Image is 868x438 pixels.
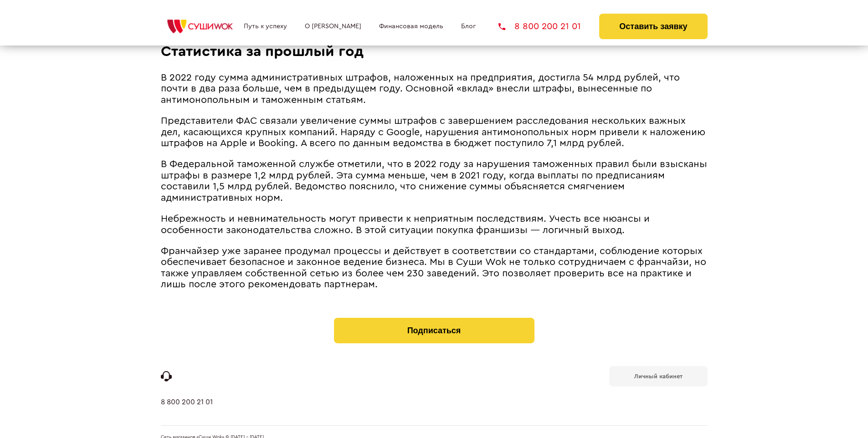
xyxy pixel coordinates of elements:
a: Личный кабинет [609,366,708,387]
span: В Федеральной таможенной службе отметили, что в 2022 году за нарушения таможенных правил были взы... [161,159,707,203]
b: Личный кабинет [634,373,683,379]
a: Финансовая модель [379,23,443,30]
a: 8 800 200 21 01 [498,22,581,31]
span: Франчайзер уже заранее продумал процессы и действует в соответствии со стандартами, соблюдение ко... [161,246,706,290]
span: Представители ФАС связали увеличение суммы штрафов с завершением расследования нескольких важных ... [161,116,705,148]
span: В 2022 году сумма административных штрафов, наложенных на предприятия, достигла 54 млрд рублей, ч... [161,73,680,105]
a: О [PERSON_NAME] [305,23,361,30]
button: Оставить заявку [599,14,707,39]
span: 8 800 200 21 01 [514,22,581,31]
span: Небрежность и невнимательность могут привести к неприятным последствиям. Учесть все нюансы и особ... [161,214,650,235]
a: Путь к успеху [244,23,287,30]
span: Статистика за прошлый год [161,44,364,59]
button: Подписаться [334,318,534,343]
a: 8 800 200 21 01 [161,398,213,425]
a: Блог [461,23,476,30]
